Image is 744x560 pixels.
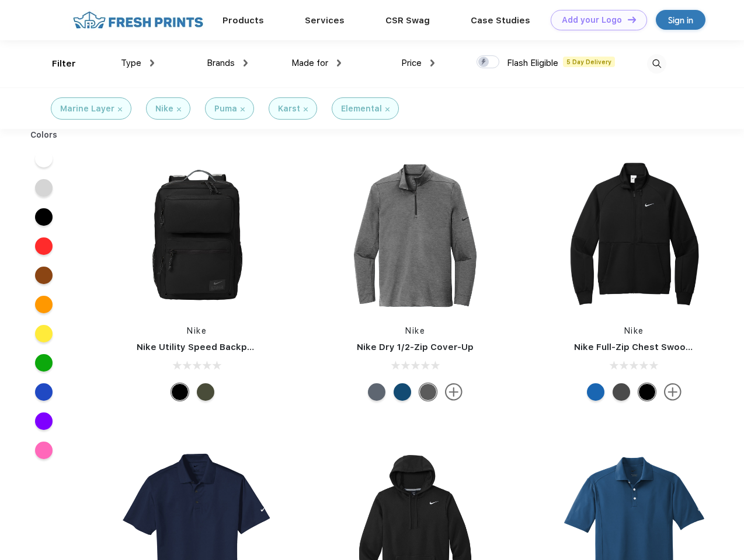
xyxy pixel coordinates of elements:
[119,158,274,313] img: func=resize&h=266
[137,342,263,352] a: Nike Utility Speed Backpack
[214,103,237,115] div: Puma
[613,383,630,401] div: Anthracite
[171,383,189,401] div: Black
[52,57,76,71] div: Filter
[668,13,693,27] div: Sign in
[241,107,245,111] img: filter_cancel.svg
[405,326,425,335] a: Nike
[304,107,308,111] img: filter_cancel.svg
[244,60,248,66] img: dropdown.png
[574,342,729,352] a: Nike Full-Zip Chest Swoosh Jacket
[357,342,474,352] a: Nike Dry 1/2-Zip Cover-Up
[291,58,328,68] span: Made for
[647,54,666,73] img: desktop_search.svg
[385,15,430,26] a: CSR Swag
[150,60,154,66] img: dropdown.png
[385,107,390,111] img: filter_cancel.svg
[368,383,385,401] div: Navy Heather
[628,16,636,23] img: DT
[563,57,615,67] span: 5 Day Delivery
[22,129,67,141] div: Colors
[338,158,493,313] img: func=resize&h=266
[305,15,345,26] a: Services
[197,383,214,401] div: Cargo Khaki
[401,58,422,68] span: Price
[118,107,122,111] img: filter_cancel.svg
[624,326,644,335] a: Nike
[445,383,463,401] img: more.svg
[69,10,207,30] img: fo%20logo%202.webp
[562,15,622,25] div: Add your Logo
[207,58,235,68] span: Brands
[664,383,682,401] img: more.svg
[278,103,300,115] div: Karst
[587,383,604,401] div: Royal
[507,58,558,68] span: Flash Eligible
[60,103,114,115] div: Marine Layer
[430,60,434,66] img: dropdown.png
[222,15,264,26] a: Products
[177,107,181,111] img: filter_cancel.svg
[557,158,712,313] img: func=resize&h=266
[341,103,382,115] div: Elemental
[419,383,437,401] div: Black Heather
[394,383,411,401] div: Gym Blue
[155,103,173,115] div: Nike
[638,383,656,401] div: Black
[656,10,705,30] a: Sign in
[187,326,207,335] a: Nike
[337,60,341,66] img: dropdown.png
[121,58,141,68] span: Type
